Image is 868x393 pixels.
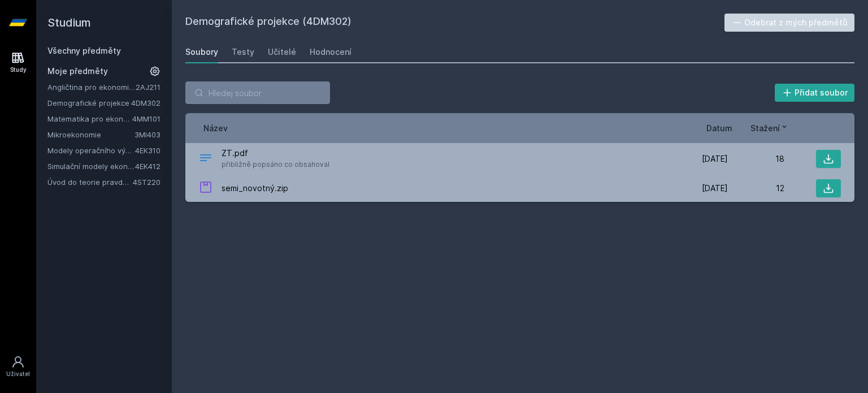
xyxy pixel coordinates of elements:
div: Soubory [185,46,218,58]
div: Testy [232,46,254,58]
span: přibližně popsáno co obsahoval [222,159,329,170]
span: Stažení [750,122,780,134]
input: Hledej soubor [185,81,330,104]
span: [DATE] [702,183,728,194]
a: Úvod do teorie pravděpodobnosti a matematické statistiky [47,176,133,188]
a: Study [2,45,34,80]
a: Uživatel [2,349,34,384]
button: Název [203,122,228,134]
div: Study [10,66,27,74]
a: Mikroekonomie [47,129,134,140]
h2: Demografické projekce (4DM302) [185,14,724,32]
a: Matematika pro ekonomy [47,113,132,124]
div: 12 [728,183,784,194]
a: Učitelé [268,41,296,63]
span: semi_novotný.zip [222,183,288,194]
a: 2AJ211 [136,83,160,92]
a: Demografické projekce [47,97,131,109]
span: ZT.pdf [222,148,329,159]
div: Uživatel [6,370,30,378]
a: Testy [232,41,254,63]
div: ZIP [199,180,212,197]
div: Hodnocení [310,46,351,58]
div: Učitelé [268,46,296,58]
a: 4DM302 [131,98,160,107]
a: Hodnocení [310,41,351,63]
a: 3MI403 [134,130,160,139]
a: Angličtina pro ekonomická studia 1 (B2/C1) [47,81,136,93]
a: Modely operačního výzkumu [47,145,135,156]
span: Moje předměty [47,66,108,77]
button: Stažení [750,122,789,134]
a: Soubory [185,41,218,63]
a: 4ST220 [133,178,160,187]
span: [DATE] [702,153,728,165]
a: Simulační modely ekonomických procesů [47,161,135,172]
a: 4EK310 [135,146,160,155]
div: PDF [199,151,212,167]
button: Přidat soubor [775,84,855,102]
button: Odebrat z mých předmětů [724,14,855,32]
button: Datum [706,122,732,134]
div: 18 [728,153,784,165]
a: Všechny předměty [47,46,121,55]
a: 4MM101 [132,114,160,123]
a: 4EK412 [135,162,160,171]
